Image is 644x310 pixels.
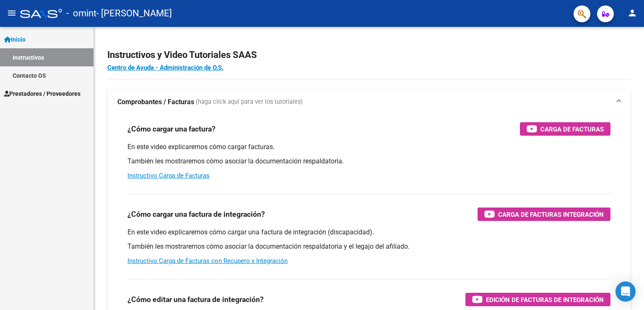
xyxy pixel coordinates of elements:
[4,35,26,44] span: Inicio
[127,142,610,152] p: En este video explicaremos cómo cargar facturas.
[127,228,610,237] p: En este video explicaremos cómo cargar una factura de integración (discapacidad).
[7,8,17,18] mat-icon: menu
[465,293,610,306] button: Edición de Facturas de integración
[127,208,265,220] h3: ¿Cómo cargar una factura de integración?
[127,123,216,135] h3: ¿Cómo cargar una factura?
[4,89,80,98] span: Prestadores / Proveedores
[127,294,264,305] h3: ¿Cómo editar una factura de integración?
[117,97,194,107] strong: Comprobantes / Facturas
[498,209,604,220] span: Carga de Facturas Integración
[196,97,303,107] span: (haga click aquí para ver los tutoriales)
[127,172,210,179] a: Instructivo Carga de Facturas
[107,47,631,63] h2: Instructivos y Video Tutoriales SAAS
[107,89,631,116] mat-expansion-panel-header: Comprobantes / Facturas (haga click aquí para ver los tutoriales)
[127,242,610,251] p: También les mostraremos cómo asociar la documentación respaldatoria y el legajo del afiliado.
[96,4,172,23] span: - [PERSON_NAME]
[615,281,636,302] div: Open Intercom Messenger
[486,294,604,305] span: Edición de Facturas de integración
[107,64,223,71] a: Centro de Ayuda - Administración de O.S.
[127,157,610,166] p: También les mostraremos cómo asociar la documentación respaldatoria.
[478,208,610,221] button: Carga de Facturas Integración
[127,257,288,265] a: Instructivo Carga de Facturas con Recupero x Integración
[520,122,610,136] button: Carga de Facturas
[66,4,96,23] span: - omint
[627,8,637,18] mat-icon: person
[540,124,604,134] span: Carga de Facturas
